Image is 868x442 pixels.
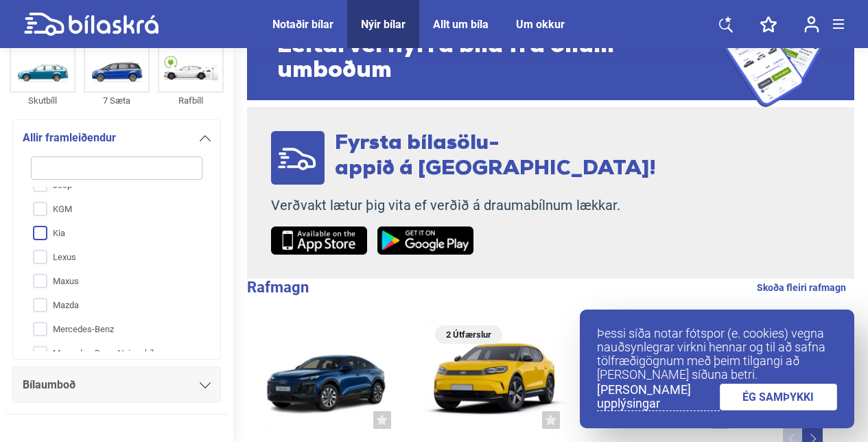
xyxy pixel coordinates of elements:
div: Rafbíll [158,93,224,108]
a: Skoða fleiri rafmagn [757,279,846,296]
p: Þessi síða notar fótspor (e. cookies) vegna nauðsynlegrar virkni hennar og til að safna tölfræðig... [597,327,837,382]
a: Notaðir bílar [272,18,333,31]
span: Allir framleiðendur [23,128,116,148]
div: 7 Sæta [84,93,150,108]
span: Fyrsta bílasölu- appið á [GEOGRAPHIC_DATA]! [335,133,656,180]
div: Skutbíll [10,93,75,108]
a: Nýir bílar [361,18,406,31]
b: Rafmagn [247,279,309,296]
a: [PERSON_NAME] upplýsingar [597,383,720,411]
p: Verðvakt lætur þig vita ef verðið á draumabílnum lækkar. [271,197,656,214]
span: Leitarvél nýrra bíla frá öllum umboðum [277,34,703,84]
a: ÉG SAMÞYKKI [720,384,838,410]
a: Allt um bíla [433,18,489,31]
span: Bílaumboð [23,375,75,395]
a: Um okkur [516,18,565,31]
span: 2 Útfærslur [442,325,495,344]
img: user-login.svg [804,16,819,33]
